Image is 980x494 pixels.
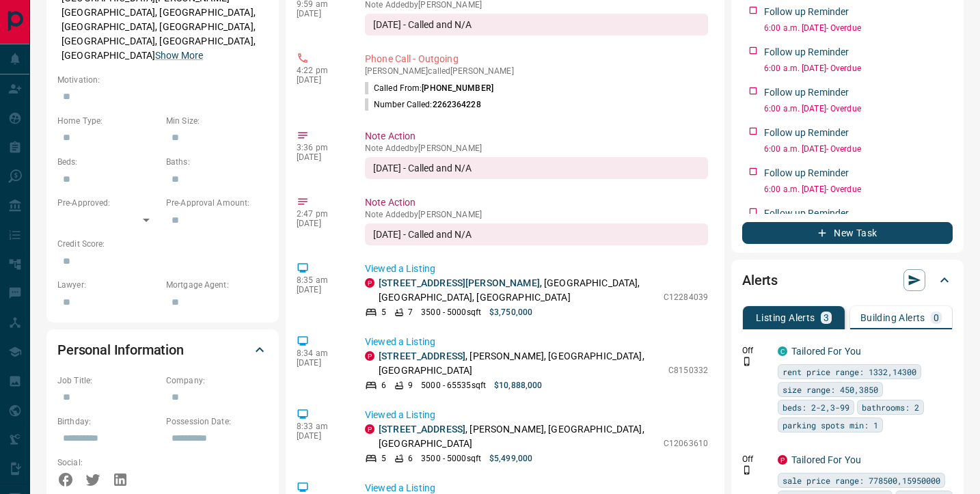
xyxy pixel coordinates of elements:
[365,14,708,36] div: [DATE] - Called and N/A
[862,400,919,414] span: bathrooms: 2
[860,313,925,323] p: Building Alerts
[778,346,787,356] div: condos.ca
[782,474,940,487] span: sale price range: 778500,15950000
[668,364,708,376] p: C8150332
[297,348,344,358] p: 8:34 am
[155,49,203,63] button: Show More
[742,465,752,475] svg: Push Notification Only
[764,85,849,100] p: Follow up Reminder
[57,238,268,250] p: Credit Score:
[742,222,953,244] button: New Task
[422,83,493,93] span: [PHONE_NUMBER]
[166,197,268,209] p: Pre-Approval Amount:
[297,422,344,431] p: 8:33 am
[782,418,878,432] span: parking spots min: 1
[782,383,878,396] span: size range: 450,3850
[408,452,413,465] p: 6
[365,278,375,288] div: property.ca
[421,306,481,318] p: 3500 - 5000 sqft
[57,415,159,428] p: Birthday:
[408,306,413,318] p: 7
[166,279,268,291] p: Mortgage Agent:
[166,115,268,127] p: Min Size:
[742,264,953,297] div: Alerts
[57,456,159,469] p: Social:
[379,351,465,361] a: [STREET_ADDRESS]
[297,358,344,368] p: [DATE]
[379,276,657,305] p: , [GEOGRAPHIC_DATA], [GEOGRAPHIC_DATA], [GEOGRAPHIC_DATA]
[381,306,386,318] p: 5
[297,66,344,75] p: 4:22 pm
[494,379,542,392] p: $10,888,000
[764,45,849,59] p: Follow up Reminder
[297,152,344,162] p: [DATE]
[365,82,493,94] p: Called From:
[365,210,708,219] p: Note Added by [PERSON_NAME]
[764,22,953,34] p: 6:00 a.m. [DATE] - Overdue
[365,98,481,111] p: Number Called:
[381,379,386,392] p: 6
[764,62,953,74] p: 6:00 a.m. [DATE] - Overdue
[791,346,861,357] a: Tailored For You
[365,351,375,361] div: property.ca
[57,279,159,291] p: Lawyer:
[379,349,662,378] p: , [PERSON_NAME], [GEOGRAPHIC_DATA], [GEOGRAPHIC_DATA]
[433,100,481,109] span: 2262364228
[782,400,849,414] span: beds: 2-2,3-99
[742,344,770,357] p: Off
[297,143,344,152] p: 3:36 pm
[365,408,708,422] p: Viewed a Listing
[297,275,344,285] p: 8:35 am
[57,156,159,168] p: Beds:
[297,209,344,219] p: 2:47 pm
[57,339,184,361] h2: Personal Information
[365,195,708,210] p: Note Action
[764,166,849,180] p: Follow up Reminder
[778,455,787,465] div: property.ca
[408,379,413,392] p: 9
[764,206,849,221] p: Follow up Reminder
[365,157,708,179] div: [DATE] - Called and N/A
[297,9,344,18] p: [DATE]
[742,269,778,291] h2: Alerts
[764,126,849,140] p: Follow up Reminder
[297,219,344,228] p: [DATE]
[764,143,953,155] p: 6:00 a.m. [DATE] - Overdue
[365,129,708,143] p: Note Action
[379,422,657,451] p: , [PERSON_NAME], [GEOGRAPHIC_DATA], [GEOGRAPHIC_DATA]
[489,306,532,318] p: $3,750,000
[297,75,344,85] p: [DATE]
[57,333,268,366] div: Personal Information
[764,102,953,115] p: 6:00 a.m. [DATE] - Overdue
[756,313,815,323] p: Listing Alerts
[166,374,268,387] p: Company:
[297,431,344,441] p: [DATE]
[57,74,268,86] p: Motivation:
[782,365,916,379] span: rent price range: 1332,14300
[166,415,268,428] p: Possession Date:
[365,262,708,276] p: Viewed a Listing
[489,452,532,465] p: $5,499,000
[742,357,752,366] svg: Push Notification Only
[365,52,708,66] p: Phone Call - Outgoing
[365,66,708,76] p: [PERSON_NAME] called [PERSON_NAME]
[166,156,268,168] p: Baths:
[664,291,708,303] p: C12284039
[742,453,770,465] p: Off
[57,197,159,209] p: Pre-Approved:
[421,379,486,392] p: 5000 - 65535 sqft
[381,452,386,465] p: 5
[57,374,159,387] p: Job Title:
[365,223,708,245] div: [DATE] - Called and N/A
[824,313,829,323] p: 3
[764,5,849,19] p: Follow up Reminder
[421,452,481,465] p: 3500 - 5000 sqft
[791,454,861,465] a: Tailored For You
[297,285,344,294] p: [DATE]
[934,313,939,323] p: 0
[365,335,708,349] p: Viewed a Listing
[664,437,708,450] p: C12063610
[365,143,708,153] p: Note Added by [PERSON_NAME]
[365,424,375,434] div: property.ca
[379,424,465,435] a: [STREET_ADDRESS]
